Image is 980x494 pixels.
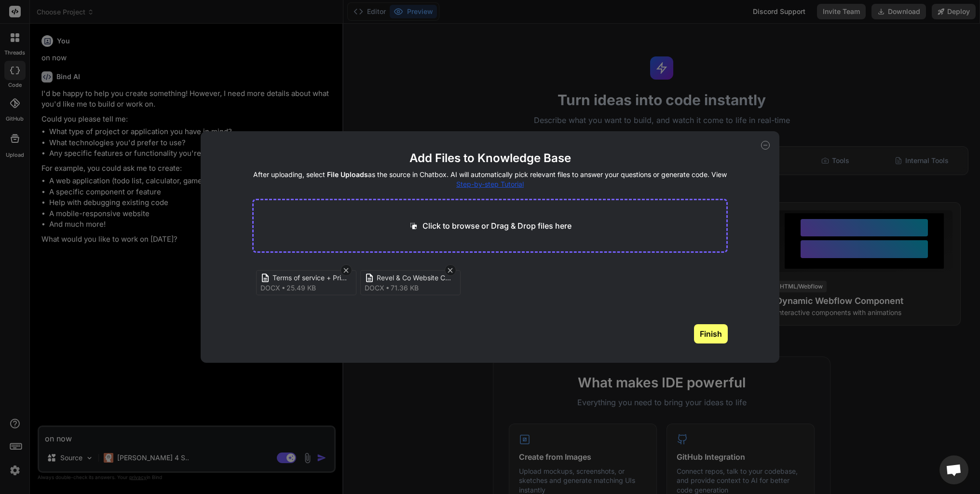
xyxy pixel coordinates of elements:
span: Step-by-step Tutorial [456,180,524,188]
span: 71.36 KB [391,283,419,293]
span: File Uploads [327,170,368,178]
span: Terms of service + Privacy Policy [272,273,350,283]
h4: After uploading, select as the source in Chatbox. AI will automatically pick relevant files to an... [252,170,728,189]
button: Finish [694,324,728,343]
h2: Add Files to Knowledge Base [252,151,728,166]
span: 25.49 KB [286,283,316,293]
div: Open chat [939,455,968,484]
p: Click to browse or Drag & Drop files here [422,220,572,232]
span: docx [260,283,280,293]
span: docx [365,283,384,293]
span: Revel & Co Website Content Brief + Design Instruction [377,273,454,283]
